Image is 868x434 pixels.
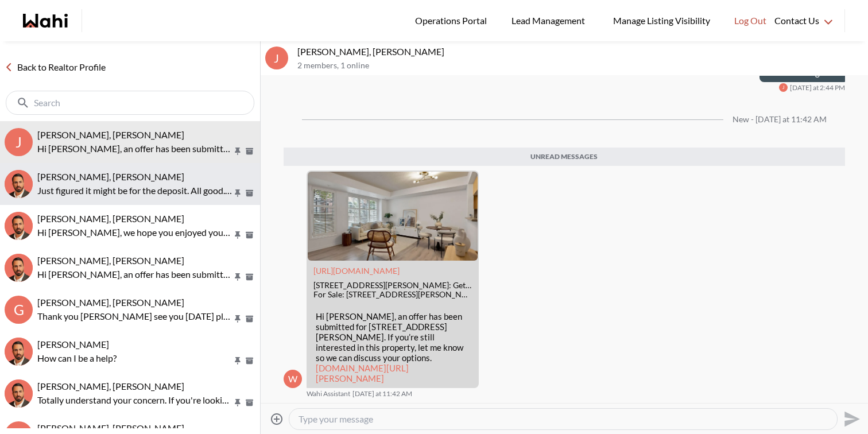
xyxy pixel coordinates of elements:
[232,230,243,240] button: Pin
[734,13,766,28] span: Log Out
[316,311,470,383] p: Hi [PERSON_NAME], an offer has been submitted for [STREET_ADDRESS][PERSON_NAME]. If you’re still ...
[352,389,412,398] time: 2025-09-08T15:42:04.641Z
[232,356,243,366] button: Pin
[5,379,33,408] div: Josh Hortaleza, Behnam
[265,46,288,69] div: J
[5,170,33,198] img: R
[37,213,184,224] span: [PERSON_NAME], [PERSON_NAME]
[5,296,33,324] div: G
[37,381,184,392] span: [PERSON_NAME], [PERSON_NAME]
[37,226,232,239] p: Hi [PERSON_NAME], we hope you enjoyed your showings! Did the properties meet your criteria? What ...
[297,46,863,57] p: [PERSON_NAME], [PERSON_NAME]
[313,266,400,276] a: Attachment
[243,188,255,198] button: Archive
[308,172,478,261] img: 5 Everson Dr #1106, Toronto, ON: Get $4K Cashback | Wahi
[243,272,255,282] button: Archive
[243,146,255,156] button: Archive
[284,370,302,388] div: W
[733,115,827,125] div: New - [DATE] at 11:42 AM
[37,423,184,433] span: [PERSON_NAME], [PERSON_NAME]
[37,339,109,350] span: [PERSON_NAME]
[5,128,33,156] div: J
[307,389,350,398] span: Wahi Assistant
[37,129,184,140] span: [PERSON_NAME], [PERSON_NAME]
[37,309,232,323] p: Thank you [PERSON_NAME] see you [DATE] pls. Thx
[313,281,472,290] div: [STREET_ADDRESS][PERSON_NAME]: Get $4K Cashback | Wahi
[37,142,232,156] p: Hi [PERSON_NAME], an offer has been submitted for [STREET_ADDRESS][PERSON_NAME]. If you’re still ...
[34,97,228,108] input: Search
[5,338,33,366] div: Gaurav Sachdeva, Behnam
[511,13,589,28] span: Lead Management
[37,351,232,365] p: How can I be a help?
[232,272,243,282] button: Pin
[297,61,863,71] p: 2 members , 1 online
[415,13,491,28] span: Operations Portal
[37,184,232,197] p: Just figured it might be for the deposit. All good. Thanks
[232,314,243,324] button: Pin
[37,393,232,407] p: Totally understand your concern. If you're looking to get something close to the asking price, th...
[23,14,68,28] a: Wahi homepage
[5,338,33,366] img: G
[232,146,243,156] button: Pin
[37,268,232,281] p: Hi [PERSON_NAME], an offer has been submitted for [STREET_ADDRESS][PERSON_NAME]. If you’re still ...
[313,290,472,300] div: For Sale: [STREET_ADDRESS][PERSON_NAME] Condo with $4.0K Cashback through Wahi Cashback. View 30 ...
[243,356,255,366] button: Archive
[779,83,788,92] div: J
[5,254,33,282] div: Suzie Persaud, Behnam
[5,212,33,240] div: khalid Alvi, Behnam
[37,171,184,182] span: [PERSON_NAME], [PERSON_NAME]
[37,297,184,308] span: [PERSON_NAME], [PERSON_NAME]
[5,379,33,408] img: J
[5,170,33,198] div: Rita Kukendran, Behnam
[284,148,845,166] div: Unread messages
[5,254,33,282] img: S
[232,188,243,198] button: Pin
[37,255,184,266] span: [PERSON_NAME], [PERSON_NAME]
[610,13,714,28] span: Manage Listing Visibility
[299,413,828,425] textarea: Type your message
[232,398,243,408] button: Pin
[790,83,845,92] time: 2025-09-04T18:44:26.062Z
[243,314,255,324] button: Archive
[5,212,33,240] img: k
[316,363,409,383] a: [DOMAIN_NAME][URL][PERSON_NAME]
[243,398,255,408] button: Archive
[243,230,255,240] button: Archive
[838,406,863,432] button: Send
